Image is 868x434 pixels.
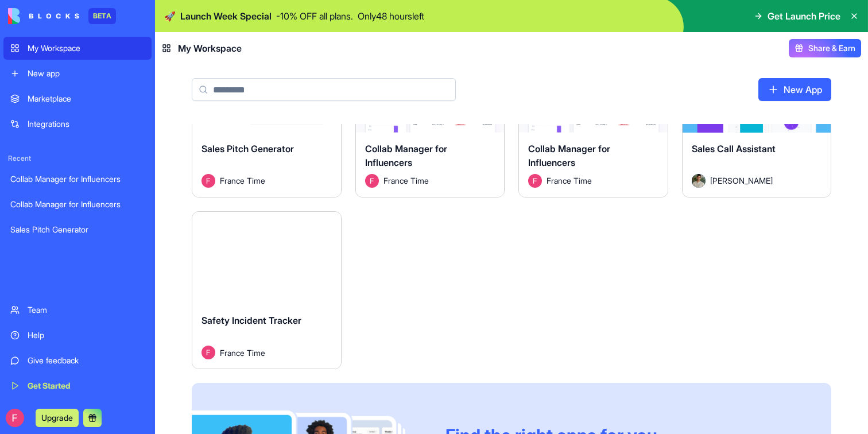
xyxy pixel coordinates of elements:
img: ACg8ocIhOEqzluk5mtQDASM2x2UUfkhw2FJd8jsnZJjpWDXTMy2jJg=s96-c [6,409,24,427]
a: Collab Manager for Influencers [3,168,152,191]
img: Avatar [692,174,706,188]
span: 🚀 [164,9,176,23]
div: Marketplace [28,93,145,104]
div: Integrations [28,118,145,130]
span: [PERSON_NAME] [710,175,773,187]
div: Give feedback [28,355,145,366]
button: Upgrade [36,409,79,427]
span: Get Launch Price [768,9,840,23]
img: Avatar [365,174,379,188]
div: New app [28,68,145,79]
span: France Time [547,175,592,187]
div: Collab Manager for Influencers [10,173,145,185]
div: Collab Manager for Influencers [10,199,145,210]
span: France Time [383,175,429,187]
a: Upgrade [36,412,79,423]
span: Share & Earn [808,42,855,54]
a: Help [3,324,152,347]
a: Marketplace [3,87,152,110]
a: New app [3,62,152,85]
img: logo [8,8,79,24]
button: Share & Earn [789,39,861,57]
a: Collab Manager for Influencers [3,193,152,216]
div: BETA [88,8,116,24]
div: Help [28,330,145,341]
span: Collab Manager for Influencers [365,143,447,168]
a: Safety Incident TrackerAvatarFrance Time [192,211,342,370]
img: Avatar [201,174,215,188]
div: Team [28,304,145,316]
span: France Time [220,175,265,187]
span: Launch Week Special [180,9,272,23]
div: My Workspace [28,42,145,54]
div: Get Started [28,380,145,392]
span: Recent [3,154,152,163]
span: Safety Incident Tracker [201,315,301,326]
span: Collab Manager for Influencers [528,143,610,168]
span: Sales Call Assistant [692,143,776,154]
a: BETA [8,8,116,24]
div: Sales Pitch Generator [10,224,145,235]
a: Team [3,299,152,321]
p: Only 48 hours left [358,9,424,23]
span: Sales Pitch Generator [201,143,294,154]
a: Give feedback [3,349,152,372]
a: Get Started [3,374,152,397]
a: Sales Pitch Generator [3,218,152,241]
a: New App [758,78,831,101]
a: My Workspace [3,37,152,60]
span: My Workspace [178,41,242,55]
a: Integrations [3,113,152,135]
img: Avatar [528,174,542,188]
span: France Time [220,347,265,359]
p: - 10 % OFF all plans. [276,9,353,23]
img: Avatar [201,346,215,359]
